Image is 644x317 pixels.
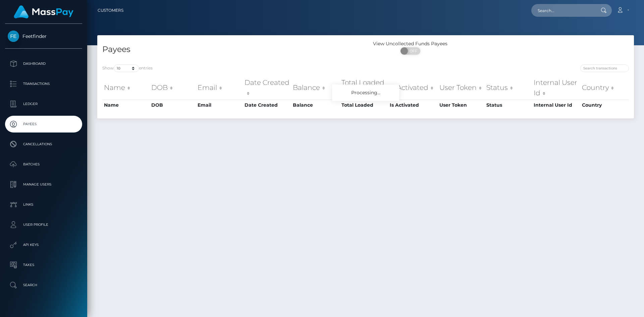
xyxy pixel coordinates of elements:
select: Showentries [114,64,139,72]
input: Search transactions [580,64,629,72]
th: Internal User Id [532,76,580,100]
th: Email [196,100,243,110]
th: User Token [438,76,485,100]
label: Show entries [102,64,153,72]
p: Dashboard [8,59,79,69]
th: Name [102,100,150,110]
th: Name [102,76,150,100]
a: Links [5,196,82,213]
th: Country [580,76,629,100]
p: Manage Users [8,179,79,190]
th: Email [196,76,243,100]
div: View Uncollected Funds Payees [366,40,455,47]
th: Is Activated [388,100,438,110]
p: Payees [8,119,79,129]
th: DOB [150,76,196,100]
img: Feetfinder [8,31,19,42]
p: User Profile [8,220,79,230]
a: Payees [5,116,82,133]
span: OFF [404,47,421,55]
th: DOB [150,100,196,110]
p: Links [8,200,79,210]
img: MassPay Logo [14,5,73,18]
th: Status [485,100,532,110]
p: API Keys [8,240,79,250]
a: Transactions [5,75,82,92]
a: API Keys [5,236,82,253]
a: Taxes [5,257,82,273]
p: Transactions [8,79,79,89]
th: Total Loaded [340,76,388,100]
a: Ledger [5,96,82,112]
p: Taxes [8,260,79,270]
th: Status [485,76,532,100]
span: Feetfinder [5,33,82,39]
th: Date Created [243,100,291,110]
th: Internal User Id [532,100,580,110]
input: Search... [531,4,594,17]
a: Batches [5,156,82,173]
th: User Token [438,100,485,110]
p: Cancellations [8,139,79,149]
th: Balance [291,100,340,110]
a: Dashboard [5,55,82,72]
p: Search [8,280,79,290]
p: Batches [8,159,79,169]
th: Date Created [243,76,291,100]
th: Country [580,100,629,110]
div: Processing... [332,85,399,101]
a: Search [5,277,82,294]
th: Is Activated [388,76,438,100]
a: Cancellations [5,136,82,153]
a: Manage Users [5,176,82,193]
h4: Payees [102,44,361,55]
a: User Profile [5,216,82,233]
p: Ledger [8,99,79,109]
a: Customers [98,3,123,17]
th: Balance [291,76,340,100]
th: Total Loaded [340,100,388,110]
